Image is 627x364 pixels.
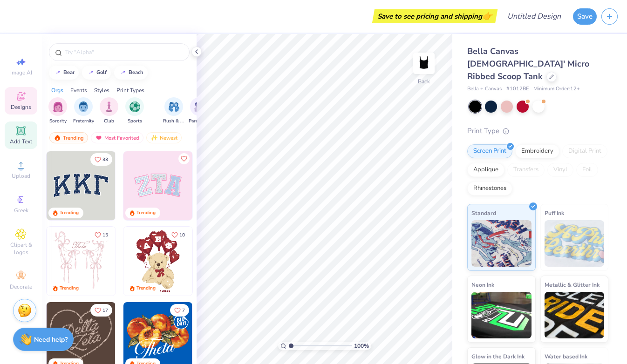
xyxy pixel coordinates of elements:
div: filter for Parent's Weekend [189,97,210,125]
span: Metallic & Glitter Ink [545,280,600,290]
div: Print Types [116,86,144,94]
img: Back [415,54,433,73]
div: Trending [60,285,79,292]
button: filter button [100,97,118,125]
img: Sports Image [129,101,140,112]
img: edfb13fc-0e43-44eb-bea2-bf7fc0dd67f9 [115,151,184,220]
img: trend_line.gif [87,70,95,75]
div: Print Type [467,126,608,136]
span: Rush & Bid [163,118,184,125]
span: Designs [11,103,31,111]
img: Standard [471,220,532,267]
span: Add Text [10,138,32,145]
img: Puff Ink [545,220,605,267]
button: Like [90,304,112,317]
span: Sports [128,118,142,125]
span: 33 [102,157,108,162]
span: 15 [102,233,108,237]
div: Trending [136,209,156,216]
input: Untitled Design [500,7,568,26]
div: filter for Rush & Bid [163,97,184,125]
img: trend_line.gif [54,70,61,75]
div: Rhinestones [467,182,512,195]
img: 3b9aba4f-e317-4aa7-a679-c95a879539bd [47,151,116,220]
img: trend_line.gif [119,70,127,75]
button: Save [573,8,597,25]
div: Applique [467,163,504,177]
div: filter for Sports [125,97,144,125]
span: 17 [102,308,108,313]
div: Orgs [51,86,63,94]
button: beach [114,66,148,80]
img: most_fav.gif [95,135,102,141]
span: Bella + Canvas [467,85,502,93]
img: Fraternity Image [78,101,89,112]
span: Puff Ink [545,208,564,218]
div: Trending [136,285,156,292]
span: 👉 [482,10,492,21]
div: Foil [576,163,598,177]
button: filter button [163,97,184,125]
img: e74243e0-e378-47aa-a400-bc6bcb25063a [192,227,261,296]
span: 100 % [354,342,369,350]
span: Bella Canvas [DEMOGRAPHIC_DATA]' Micro Ribbed Scoop Tank [467,46,589,82]
button: filter button [125,97,144,125]
span: Image AI [10,69,32,76]
div: Transfers [507,163,545,177]
span: Neon Ink [471,280,494,290]
img: 83dda5b0-2158-48ca-832c-f6b4ef4c4536 [47,227,116,296]
div: Events [70,86,87,94]
span: Glow in the Dark Ink [471,351,525,361]
button: filter button [73,97,94,125]
div: golf [96,70,107,75]
div: Screen Print [467,144,512,158]
div: Digital Print [562,144,607,158]
span: Upload [12,172,30,180]
button: filter button [189,97,210,125]
div: filter for Fraternity [73,97,94,125]
strong: Need help? [34,335,68,344]
div: filter for Sorority [48,97,67,125]
img: Neon Ink [471,292,532,338]
span: Club [104,118,114,125]
span: Greek [14,207,28,214]
button: Like [170,304,189,317]
span: Parent's Weekend [189,118,210,125]
span: Clipart & logos [5,241,37,256]
div: Save to see pricing and shipping [375,9,495,23]
span: Sorority [49,118,67,125]
img: d12a98c7-f0f7-4345-bf3a-b9f1b718b86e [115,227,184,296]
img: 5ee11766-d822-42f5-ad4e-763472bf8dcf [192,151,261,220]
div: Trending [60,209,79,216]
button: Like [90,229,112,241]
input: Try "Alpha" [64,47,184,57]
img: 9980f5e8-e6a1-4b4a-8839-2b0e9349023c [123,151,192,220]
div: Newest [146,132,182,143]
div: Back [418,77,430,86]
span: 10 [179,233,185,237]
button: filter button [48,97,67,125]
span: Water based Ink [545,351,587,361]
img: Sorority Image [53,101,63,112]
span: # 1012BE [506,85,529,93]
img: Parent's Weekend Image [194,101,205,112]
div: Styles [94,86,109,94]
div: beach [129,70,143,75]
img: Rush & Bid Image [169,101,179,112]
img: Club Image [104,101,114,112]
span: 7 [182,308,185,313]
img: trending.gif [54,135,61,141]
button: bear [49,66,79,80]
div: Embroidery [515,144,559,158]
div: filter for Club [100,97,118,125]
div: Trending [49,132,88,143]
div: Vinyl [547,163,573,177]
span: Decorate [10,283,32,290]
button: Like [178,153,190,164]
button: Like [90,153,112,166]
div: Most Favorited [91,132,143,143]
img: Metallic & Glitter Ink [545,292,605,338]
img: Newest.gif [150,135,158,141]
img: 587403a7-0594-4a7f-b2bd-0ca67a3ff8dd [123,227,192,296]
span: Fraternity [73,118,94,125]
